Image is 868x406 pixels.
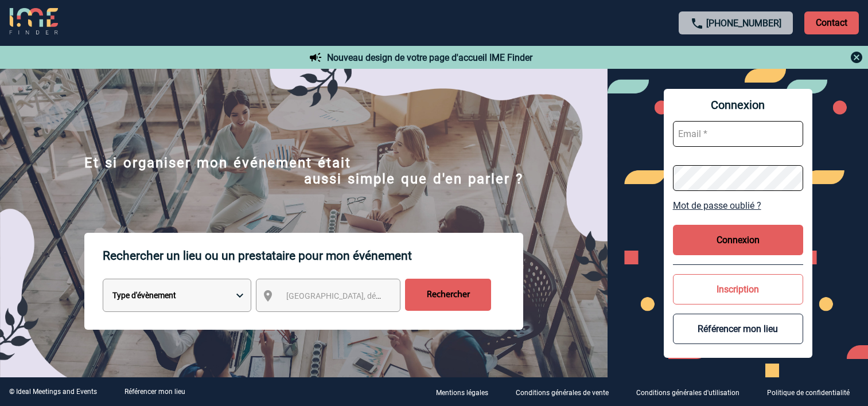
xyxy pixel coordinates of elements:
[690,17,704,30] img: call-24-px.png
[627,387,758,397] a: Conditions générales d'utilisation
[286,291,446,300] span: [GEOGRAPHIC_DATA], département, région...
[507,387,627,397] a: Conditions générales de vente
[673,225,803,255] button: Connexion
[405,279,491,311] input: Rechercher
[673,274,803,304] button: Inscription
[767,389,850,397] p: Politique de confidentialité
[9,388,97,396] div: © Ideal Meetings and Events
[516,389,609,397] p: Conditions générales de vente
[124,388,185,396] a: Référencer mon lieu
[706,18,781,29] a: [PHONE_NUMBER]
[673,98,803,112] span: Connexion
[804,11,859,34] p: Contact
[103,233,523,279] p: Rechercher un lieu ou un prestataire pour mon événement
[673,200,803,211] a: Mot de passe oublié ?
[673,314,803,344] button: Référencer mon lieu
[436,389,488,397] p: Mentions légales
[673,121,803,147] input: Email *
[758,387,868,397] a: Politique de confidentialité
[427,387,507,397] a: Mentions légales
[636,389,739,397] p: Conditions générales d'utilisation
